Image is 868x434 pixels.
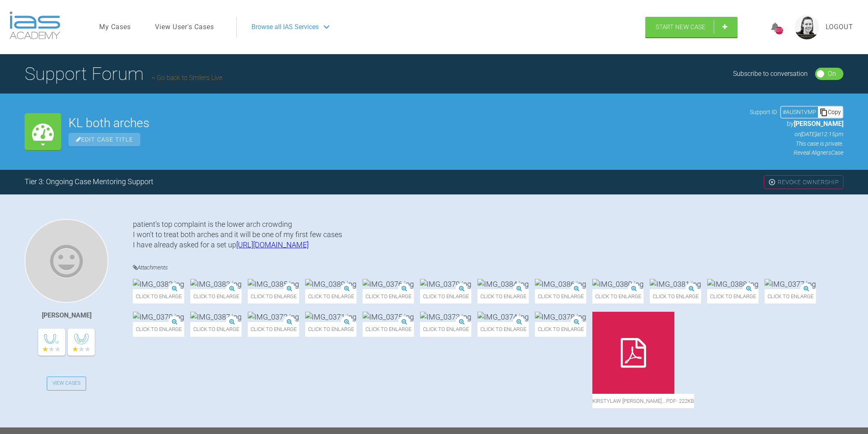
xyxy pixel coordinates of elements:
[795,15,819,39] img: profile.png
[650,279,701,289] img: IMG_0381.jpg
[99,22,131,32] a: My Cases
[47,377,86,391] a: View Cases
[152,74,222,82] a: Go back to Smilers Live
[305,322,356,336] span: Click to enlarge
[775,27,783,34] div: 8370
[764,175,843,189] div: Revoke Ownership
[190,322,242,336] span: Click to enlarge
[25,59,222,88] h1: Support Forum
[477,322,529,336] span: Click to enlarge
[645,17,738,37] a: Start New Case
[363,312,414,322] img: IMG_0375.jpg
[9,11,60,39] img: logo-light.3e3ef733.png
[363,289,414,304] span: Click to enlarge
[25,219,108,303] img: Nikolaos Mitropoulos
[248,289,299,304] span: Click to enlarge
[69,133,140,146] span: Edit Case Title
[707,279,758,289] img: IMG_0388.jpg
[750,107,777,116] span: Support ID
[477,289,529,304] span: Click to enlarge
[155,22,214,32] a: View User's Cases
[305,312,356,322] img: IMG_0371.jpg
[248,312,299,322] img: IMG_0372.jpg
[765,279,816,289] img: IMG_0377.jpg
[420,279,471,289] img: IMG_0379.jpg
[750,139,843,148] p: This case is private.
[656,23,706,31] span: Start New Case
[133,289,184,304] span: Click to enlarge
[707,289,758,304] span: Click to enlarge
[818,107,843,117] div: Copy
[133,312,184,322] img: IMG_0370.jpg
[828,69,836,79] div: On
[190,289,242,304] span: Click to enlarge
[650,289,701,304] span: Click to enlarge
[133,219,843,250] div: patient's top complaint is the lower arch crowding I won't to treat both arches and it will be on...
[420,289,471,304] span: Click to enlarge
[750,130,843,139] p: on [DATE] at 12:15pm
[248,279,299,289] img: IMG_0385.jpg
[25,176,153,188] div: Tier 3: Ongoing Case Mentoring Support
[305,289,356,304] span: Click to enlarge
[305,279,356,289] img: IMG_0389.jpg
[133,279,184,289] img: IMG_0382.jpg
[535,289,586,304] span: Click to enlarge
[420,312,471,322] img: IMG_0373.jpg
[733,69,808,79] div: Subscribe to conversation
[251,22,319,32] span: Browse all IAS Services
[794,120,843,128] span: [PERSON_NAME]
[781,107,818,116] div: # AUSN1VMP
[69,117,742,129] h2: KL both arches
[363,322,414,336] span: Click to enlarge
[190,279,242,289] img: IMG_0383.jpg
[750,148,843,157] p: Reveal Aligners Case
[42,310,91,321] div: [PERSON_NAME]
[535,312,586,322] img: IMG_0378.jpg
[826,22,853,32] a: Logout
[190,312,242,322] img: IMG_0387.jpg
[477,312,529,322] img: IMG_0374.jpg
[420,322,471,336] span: Click to enlarge
[477,279,529,289] img: IMG_0384.jpg
[535,279,586,289] img: IMG_0386.jpg
[535,322,586,336] span: Click to enlarge
[765,289,816,304] span: Click to enlarge
[236,240,308,249] a: [URL][DOMAIN_NAME]
[592,289,644,304] span: Click to enlarge
[592,279,644,289] img: IMG_0380.jpg
[248,322,299,336] span: Click to enlarge
[363,279,414,289] img: IMG_0376.jpg
[750,119,843,129] p: by
[133,322,184,336] span: Click to enlarge
[768,178,776,186] img: close.456c75e0.svg
[592,394,694,408] span: kirstylaw [PERSON_NAME]….pdf - 222KB
[133,263,843,273] h4: Attachments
